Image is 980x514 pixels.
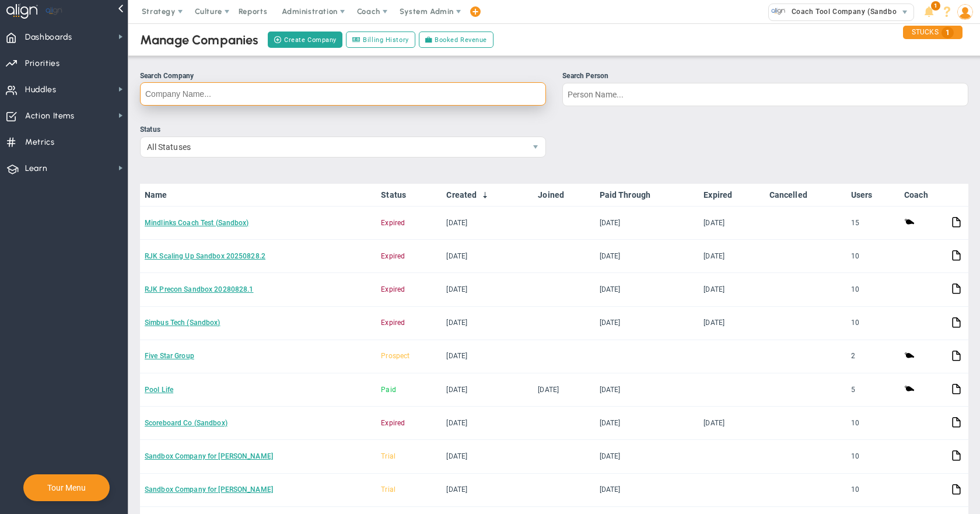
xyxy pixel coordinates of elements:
td: 2 [846,340,900,373]
td: [DATE] [442,307,533,340]
span: Trial [381,452,395,460]
span: Coach [357,7,380,16]
span: Coach Tool Company (Sandbox) [786,4,903,19]
span: Metrics [25,130,55,155]
span: Prospect [381,352,409,360]
td: [DATE] [699,207,764,240]
a: Coach [904,190,942,200]
span: Strategy [142,7,176,16]
td: 10 [846,307,900,340]
span: Paid [381,386,396,394]
span: select [526,137,545,157]
a: Simbus Tech (Sandbox) [145,319,220,327]
span: Expired [381,419,405,427]
span: 1 [942,27,954,39]
td: [DATE] [595,273,699,306]
td: [DATE] [442,273,533,306]
td: [DATE] [699,407,764,440]
td: [DATE] [533,373,594,407]
span: Expired [381,219,405,227]
span: Expired [381,252,405,260]
span: 1 [931,1,940,11]
td: [DATE] [595,440,699,473]
td: 15 [846,207,900,240]
td: [DATE] [442,240,533,273]
div: Search Person [562,71,968,82]
td: 10 [846,474,900,507]
td: [DATE] [442,407,533,440]
td: [DATE] [595,207,699,240]
input: Search Person [562,83,968,106]
a: RJK Scaling Up Sandbox 20250828.2 [145,252,265,260]
td: [DATE] [595,240,699,273]
button: Create Company [268,32,342,48]
div: Search Company [140,71,546,82]
img: 64089.Person.photo [957,4,973,20]
a: Created [446,190,528,200]
span: Action Items [25,104,75,128]
span: select [897,4,914,20]
a: Scoreboard Co (Sandbox) [145,419,228,427]
td: 10 [846,440,900,473]
td: 5 [846,373,900,407]
td: 10 [846,407,900,440]
span: All Statuses [141,137,526,157]
a: Name [145,190,372,200]
td: [DATE] [442,373,533,407]
td: [DATE] [699,273,764,306]
td: [DATE] [442,474,533,507]
a: Billing History [346,32,415,48]
input: Search Company [140,82,546,106]
td: [DATE] [595,307,699,340]
a: Booked Revenue [419,32,494,48]
td: 10 [846,240,900,273]
a: Paid Through [600,190,694,200]
span: Trial [381,485,395,494]
td: [DATE] [699,240,764,273]
span: Priorities [25,51,60,76]
div: Manage Companies [140,32,259,48]
img: 33476.Company.photo [771,4,786,19]
a: Sandbox Company for [PERSON_NAME] [145,452,273,460]
span: System Admin [400,7,454,16]
span: Expired [381,285,405,293]
a: Pool Life [145,386,173,394]
span: Culture [195,7,222,16]
a: Mindlinks Coach Test (Sandbox) [145,219,249,227]
td: 10 [846,273,900,306]
td: [DATE] [442,440,533,473]
div: Status [140,124,546,135]
button: Tour Menu [44,482,89,493]
span: Administration [282,7,337,16]
a: Status [381,190,437,200]
span: Huddles [25,78,57,102]
td: [DATE] [442,340,533,373]
td: [DATE] [699,307,764,340]
td: [DATE] [442,207,533,240]
a: Five Star Group [145,352,194,360]
a: Joined [538,190,590,200]
a: Cancelled [769,190,842,200]
a: RJK Precon Sandbox 20280828.1 [145,285,253,293]
td: [DATE] [595,373,699,407]
a: Users [851,190,895,200]
span: Learn [25,156,47,181]
a: Expired [703,190,759,200]
a: Sandbox Company for [PERSON_NAME] [145,485,273,494]
div: STUCKS [903,26,963,39]
span: Expired [381,319,405,327]
span: Dashboards [25,25,72,50]
td: [DATE] [595,474,699,507]
td: [DATE] [595,407,699,440]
